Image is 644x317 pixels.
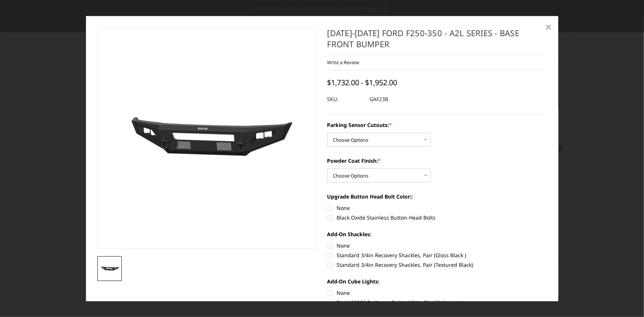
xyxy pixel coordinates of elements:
[327,157,547,165] label: Powder Coat Finish:
[327,27,547,55] h1: [DATE]-[DATE] Ford F250-350 - A2L Series - Base Front Bumper
[327,214,547,221] label: Black Oxide Stainless Button-Head Bolts
[607,282,644,317] iframe: Chat Widget
[327,242,547,249] label: None
[327,204,547,212] label: None
[543,21,554,33] a: Close
[100,264,120,273] img: 2023-2025 Ford F250-350 - A2L Series - Base Front Bumper
[327,121,547,129] label: Parking Sensor Cutouts:
[545,19,552,35] span: ×
[327,278,547,285] label: Add-On Cube Lights:
[327,299,547,306] label: Rigid 20200 Radiance Pods - White Blacklight (pair)
[327,59,359,66] a: Write a Review
[370,93,389,106] dd: GAF23B
[327,93,364,106] dt: SKU:
[327,193,547,200] label: Upgrade Button Head Bolt Color::
[327,261,547,269] label: Standard 3/4in Recovery Shackles, Pair (Textured Black)
[97,27,317,249] a: 2023-2025 Ford F250-350 - A2L Series - Base Front Bumper
[327,289,547,297] label: None
[327,251,547,259] label: Standard 3/4in Recovery Shackles, Pair (Gloss Black )
[327,230,547,238] label: Add-On Shackles:
[327,77,397,87] span: $1,732.00 - $1,952.00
